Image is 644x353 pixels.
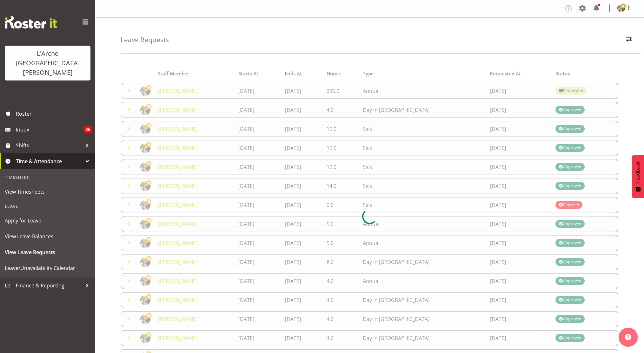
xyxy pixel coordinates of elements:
span: View Leave Balances [5,232,90,241]
button: Feedback - Show survey [632,155,644,198]
span: 36 [84,126,92,133]
span: View Timesheets [5,187,90,196]
div: Timesheet [2,171,94,184]
span: Inbox [16,125,84,134]
span: Time & Attendance [16,157,83,166]
span: Shifts [16,141,83,150]
div: L'Arche [GEOGRAPHIC_DATA][PERSON_NAME] [11,49,84,77]
span: Roster [16,109,92,119]
div: Leave [2,200,94,213]
span: View Leave Requests [5,247,90,257]
span: Leave/Unavailability Calendar [5,263,90,273]
img: Rosterit website logo [5,16,57,29]
a: Apply for Leave [2,213,94,228]
span: Finance & Reporting [16,281,83,290]
a: View Leave Balances [2,228,94,244]
span: Apply for Leave [5,216,90,225]
img: aizza-garduque4b89473dfc6c768e6a566f2329987521.png [617,4,625,12]
h4: Leave Requests [121,36,169,43]
span: Feedback [635,161,641,183]
img: help-xxl-2.png [625,334,631,340]
a: View Timesheets [2,184,94,200]
button: Filter Employees [622,33,636,47]
a: View Leave Requests [2,244,94,260]
a: Leave/Unavailability Calendar [2,260,94,276]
